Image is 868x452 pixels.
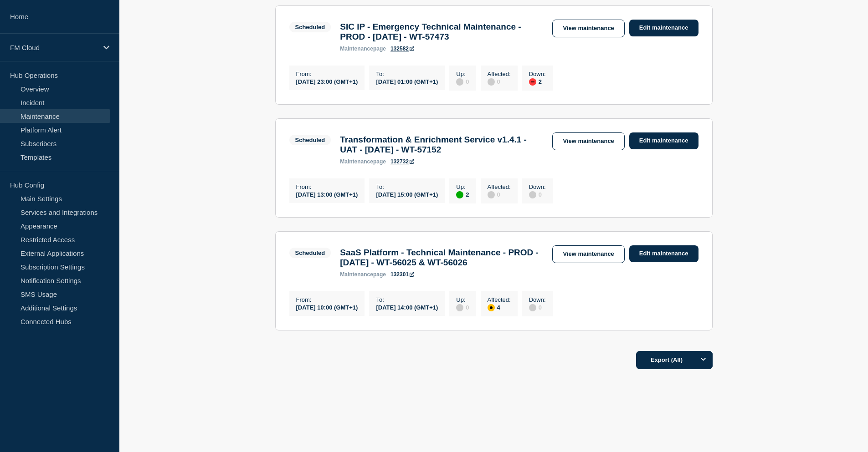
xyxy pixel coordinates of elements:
[340,271,386,278] p: page
[340,46,386,52] p: page
[296,303,358,311] div: [DATE] 10:00 (GMT+1)
[488,183,511,190] p: Affected :
[694,351,713,369] button: Options
[629,132,699,149] a: Edit maintenance
[456,183,469,190] p: Up :
[529,191,536,198] div: disabled
[529,78,536,86] div: down
[376,71,438,77] p: To :
[529,77,546,86] div: 2
[340,135,543,155] h3: Transformation & Enrichment Service v1.4.1 - UAT - [DATE] - WT-57152
[488,303,511,311] div: 4
[340,46,373,52] span: maintenance
[529,304,536,311] div: disabled
[629,20,699,36] a: Edit maintenance
[456,77,469,86] div: 0
[340,248,543,268] h3: SaaS Platform - Technical Maintenance - PROD - [DATE] - WT-56025 & WT-56026
[340,158,386,165] p: page
[456,71,469,77] p: Up :
[456,78,463,86] div: disabled
[629,245,699,262] a: Edit maintenance
[376,190,438,198] div: [DATE] 15:00 (GMT+1)
[295,137,325,143] div: Scheduled
[456,190,469,198] div: 2
[636,351,713,369] button: Export (All)
[390,46,414,52] a: 132582
[456,191,463,198] div: up
[376,296,438,303] p: To :
[488,71,511,77] p: Affected :
[456,296,469,303] p: Up :
[552,245,624,263] a: View maintenance
[340,158,373,165] span: maintenance
[552,132,624,150] a: View maintenance
[340,22,543,42] h3: SIC IP - Emergency Technical Maintenance - PROD - [DATE] - WT-57473
[295,24,325,30] div: Scheduled
[296,183,358,190] p: From :
[340,271,373,278] span: maintenance
[488,190,511,198] div: 0
[488,191,495,198] div: disabled
[456,303,469,311] div: 0
[552,20,624,37] a: View maintenance
[376,183,438,190] p: To :
[529,296,546,303] p: Down :
[296,71,358,77] p: From :
[529,303,546,311] div: 0
[529,190,546,198] div: 0
[296,77,358,85] div: [DATE] 23:00 (GMT+1)
[296,296,358,303] p: From :
[376,303,438,311] div: [DATE] 14:00 (GMT+1)
[529,183,546,190] p: Down :
[456,304,463,311] div: disabled
[296,190,358,198] div: [DATE] 13:00 (GMT+1)
[390,271,414,278] a: 132301
[376,77,438,85] div: [DATE] 01:00 (GMT+1)
[390,158,414,165] a: 132732
[488,296,511,303] p: Affected :
[10,44,98,51] p: FM Cloud
[529,71,546,77] p: Down :
[488,77,511,86] div: 0
[488,78,495,86] div: disabled
[488,304,495,311] div: affected
[295,249,325,256] div: Scheduled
